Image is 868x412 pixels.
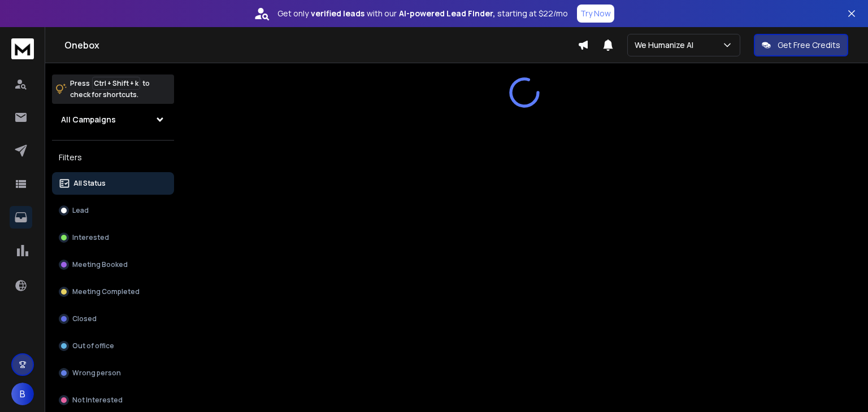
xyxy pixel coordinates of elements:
[277,8,568,19] p: Get only with our starting at $22/mo
[72,314,97,323] p: Closed
[70,78,150,100] p: Press to check for shortcuts.
[64,38,578,52] h1: Onebox
[635,40,698,51] p: We Humanize AI
[72,396,123,405] p: Not Interested
[73,179,106,188] p: All Status
[52,150,174,165] h3: Filters
[52,253,174,276] button: Meeting Booked
[11,383,34,405] button: B
[52,280,174,303] button: Meeting Completed
[52,199,174,222] button: Lead
[92,77,140,90] span: Ctrl + Shift + k
[754,34,848,56] button: Get Free Credits
[778,40,840,51] p: Get Free Credits
[11,38,34,59] img: logo
[399,8,495,19] strong: AI-powered Lead Finder,
[580,8,611,19] p: Try Now
[72,206,89,215] p: Lead
[52,362,174,384] button: Wrong person
[52,108,174,131] button: All Campaigns
[52,335,174,357] button: Out of office
[72,287,140,296] p: Meeting Completed
[311,8,364,19] strong: verified leads
[72,369,121,378] p: Wrong person
[72,341,114,350] p: Out of office
[52,389,174,411] button: Not Interested
[52,172,174,195] button: All Status
[52,308,174,330] button: Closed
[72,260,128,269] p: Meeting Booked
[577,5,614,23] button: Try Now
[52,226,174,249] button: Interested
[61,114,116,125] h1: All Campaigns
[72,233,109,242] p: Interested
